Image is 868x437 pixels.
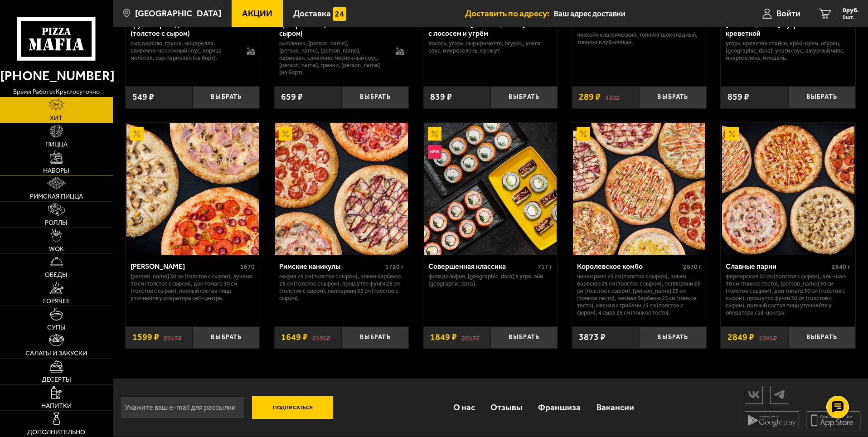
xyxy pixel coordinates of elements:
div: Груша горгондзола 25 см (толстое с сыром) [131,20,238,38]
img: Акционный [577,127,590,141]
span: 0 шт. [843,15,859,20]
button: Выбрать [342,86,409,108]
div: Цезарь 25 см (толстое с сыром) [279,20,387,38]
button: Выбрать [490,326,558,349]
input: Ваш адрес доставки [554,5,727,22]
button: Выбрать [639,86,706,108]
span: Пицца [45,141,68,147]
p: Чизкейк классический, топпинг шоколадный, топпинг клубничный. [577,31,702,46]
a: АкционныйРимские каникулы [274,123,409,255]
img: Новинка [428,145,441,159]
span: 1649 ₽ [281,333,308,342]
div: Римские каникулы [279,262,383,271]
span: Супы [47,324,66,330]
span: 2849 ₽ [727,333,754,342]
span: Акции [242,9,272,18]
span: 1599 ₽ [132,333,159,342]
button: Подписаться [252,396,334,419]
s: 2196 ₽ [312,333,330,342]
p: [PERSON_NAME] 30 см (толстое с сыром), Лучано 30 см (толстое с сыром), Дон Томаго 30 см (толстое ... [131,273,255,302]
p: Фермерская 30 см (толстое с сыром), Аль-Шам 30 см (тонкое тесто), [PERSON_NAME] 30 см (толстое с ... [726,273,850,316]
span: WOK [49,246,64,252]
img: Хет Трик [126,123,259,255]
a: Отзывы [483,393,530,422]
span: 1849 ₽ [430,333,457,342]
span: Дополнительно [27,429,85,435]
a: АкционныйСлавные парни [721,123,855,255]
a: О нас [445,393,482,422]
span: Доставить по адресу: [465,9,554,18]
span: 659 ₽ [281,92,303,102]
p: Чикен Ранч 25 см (толстое с сыром), Чикен Барбекю 25 см (толстое с сыром), Пепперони 25 см (толст... [577,273,702,316]
span: Салаты и закуски [25,350,87,356]
s: 3985 ₽ [759,333,777,342]
div: Запеченный [PERSON_NAME] с лососем и угрём [428,20,536,38]
button: Выбрать [193,326,260,349]
span: 289 ₽ [579,92,601,102]
span: Войти [776,9,800,18]
button: Выбрать [490,86,558,108]
a: АкционныйХет Трик [126,123,260,255]
span: 0 руб. [843,7,859,14]
button: Выбрать [342,326,409,349]
span: Доставка [293,9,331,18]
div: Совершенная классика [428,262,536,271]
a: АкционныйКоролевское комбо [572,123,707,255]
img: vk [745,387,762,403]
div: [PERSON_NAME] [131,262,238,271]
span: Горячее [43,298,70,304]
s: 2057 ₽ [461,333,480,342]
p: Филадельфия, [GEOGRAPHIC_DATA] в угре, Эби [GEOGRAPHIC_DATA]. [428,273,553,287]
div: Славные парни [726,262,829,271]
img: Акционный [130,127,144,141]
button: Выбрать [788,326,855,349]
span: Десерты [42,376,71,383]
img: Римские каникулы [275,123,407,255]
span: Роллы [45,219,68,226]
button: Выбрать [788,86,855,108]
span: [GEOGRAPHIC_DATA] [135,9,221,18]
img: Славные парни [722,123,854,255]
span: 2870 г [683,263,702,271]
img: Акционный [279,127,292,141]
a: АкционныйНовинкаСовершенная классика [423,123,558,255]
div: [PERSON_NAME] с угрём и креветкой [726,20,833,38]
span: 1720 г [385,263,404,271]
span: Римская пицца [30,193,83,199]
span: Обеды [45,272,68,278]
s: 2357 ₽ [164,333,182,342]
p: сыр дорблю, груша, моцарелла, сливочно-чесночный соус, корица молотая, сыр пармезан (на борт). [131,40,238,62]
img: Королевское комбо [573,123,705,255]
a: Франшиза [530,393,588,422]
img: Акционный [725,127,739,141]
span: 1670 [240,263,255,271]
span: Напитки [41,403,72,409]
s: 330 ₽ [605,92,620,102]
span: 549 ₽ [132,92,154,102]
div: Королевское комбо [577,262,681,271]
p: угорь, креветка спайси, краб-крем, огурец, [GEOGRAPHIC_DATA], унаги соус, ажурный чипс, микрозеле... [726,40,850,62]
span: Наборы [43,167,69,174]
p: цыпленок, [PERSON_NAME], [PERSON_NAME], [PERSON_NAME], пармезан, сливочно-чесночный соус, [PERSON... [279,40,387,76]
a: Вакансии [589,393,642,422]
button: Выбрать [639,326,706,349]
img: Акционный [428,127,441,141]
span: 3873 ₽ [579,333,606,342]
span: 839 ₽ [430,92,452,102]
span: Хит [50,115,63,121]
span: 2840 г [832,263,850,271]
p: Мафия 25 см (толстое с сыром), Чикен Барбекю 25 см (толстое с сыром), Прошутто Фунги 25 см (толст... [279,273,404,302]
p: лосось, угорь, Сыр креметте, огурец, унаги соус, микрозелень, кунжут. [428,40,553,54]
img: 15daf4d41897b9f0e9f617042186c801.svg [333,7,346,21]
input: Укажите ваш e-mail для рассылки [120,396,245,419]
span: 717 г [538,263,553,271]
img: tg [771,387,788,403]
span: 859 ₽ [727,92,749,102]
img: Совершенная классика [424,123,557,255]
button: Выбрать [193,86,260,108]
